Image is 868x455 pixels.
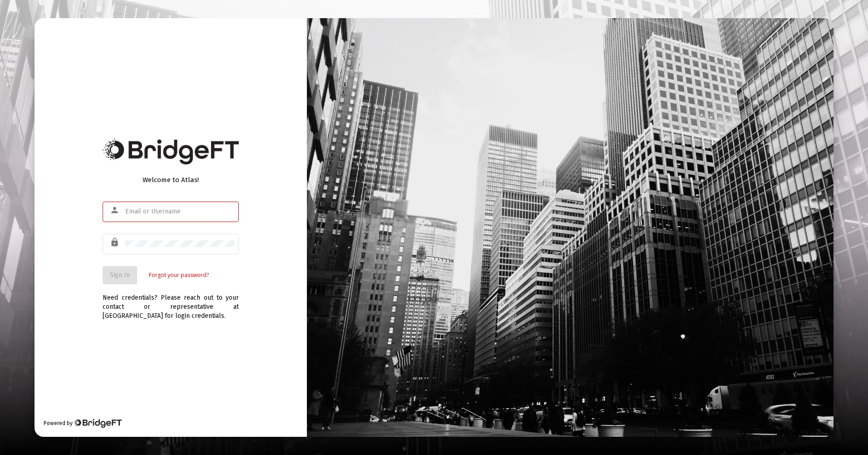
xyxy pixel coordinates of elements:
[103,266,137,284] button: Sign In
[125,208,234,215] input: Email or Username
[103,138,239,164] img: Bridge Financial Technology Logo
[44,419,121,428] div: Powered by
[103,175,239,184] div: Welcome to Atlas!
[103,284,239,321] div: Need credentials? Please reach out to your contact or representative at [GEOGRAPHIC_DATA] for log...
[74,419,121,428] img: Bridge Financial Technology Logo
[149,271,209,280] a: Forgot your password?
[110,271,130,279] span: Sign In
[110,205,121,216] mat-icon: person
[110,237,121,248] mat-icon: lock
